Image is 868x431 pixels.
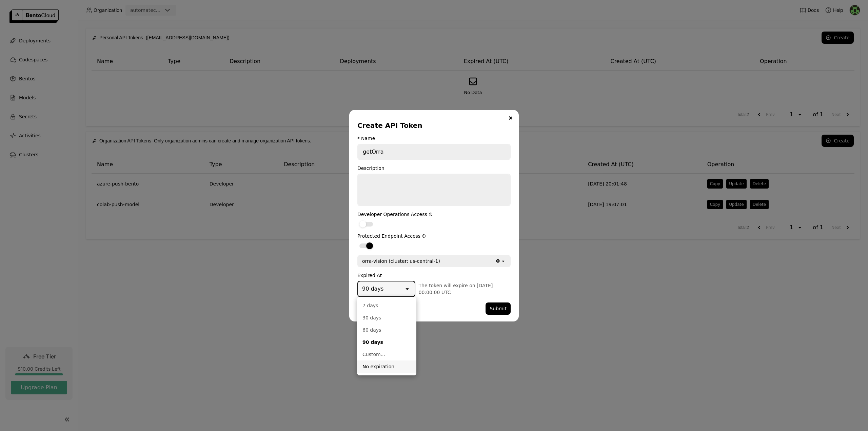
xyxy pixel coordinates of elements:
div: Protected Endpoint Access [357,233,511,239]
svg: Clear value [495,258,500,263]
div: Developer Operations Access [357,212,511,217]
div: dialog [349,110,519,321]
input: Selected orra-vision (cluster: us-central-1). [441,258,441,265]
div: Custom... [362,351,411,358]
div: Expired At [357,273,511,278]
div: No expiration [362,363,411,370]
div: 30 days [362,314,411,321]
button: Close [507,114,515,122]
span: The token will expire on [DATE] 00:00:00 UTC [419,283,493,295]
div: 7 days [362,302,411,309]
ul: Menu [357,297,416,375]
div: Create API Token [357,121,508,130]
button: Submit [486,302,511,315]
svg: open [500,258,506,264]
div: 90 days [362,339,411,346]
div: 60 days [362,327,411,333]
svg: open [404,286,411,292]
div: Description [357,165,511,171]
div: orra-vision (cluster: us-central-1) [362,258,440,265]
div: 90 days [362,285,383,293]
div: Name [361,136,375,141]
